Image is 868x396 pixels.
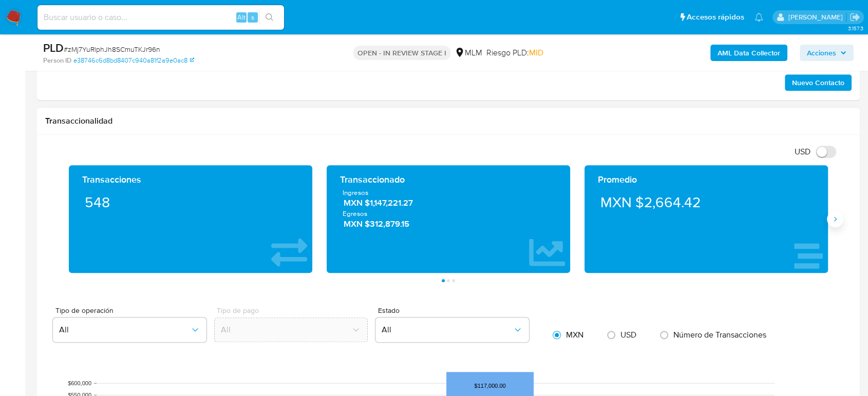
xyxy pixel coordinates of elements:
span: Nuevo Contacto [792,75,844,90]
button: search-icon [259,10,280,25]
div: MLM [455,47,482,58]
b: AML Data Collector [718,45,780,61]
span: 3.157.3 [847,24,863,32]
a: Notificaciones [754,13,763,22]
button: Acciones [800,45,854,61]
span: Alt [237,12,246,22]
a: Salir [850,12,860,23]
span: Accesos rápidos [687,12,744,23]
h1: Transaccionalidad [45,116,852,126]
p: OPEN - IN REVIEW STAGE I [353,46,450,60]
b: PLD [43,39,64,56]
span: # zMj7YuRlphJh8SCmuTKJr96n [64,44,160,54]
span: Riesgo PLD: [486,47,543,58]
p: diego.gardunorosas@mercadolibre.com.mx [788,12,846,22]
span: Acciones [807,45,836,61]
b: Person ID [43,56,71,65]
button: AML Data Collector [710,45,787,61]
a: e38746c6d8bd8407c940a81f2a9e0ac8 [73,56,194,65]
button: Nuevo Contacto [785,74,852,91]
span: s [251,12,254,22]
span: MID [529,47,543,58]
input: Buscar usuario o caso... [37,11,284,24]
